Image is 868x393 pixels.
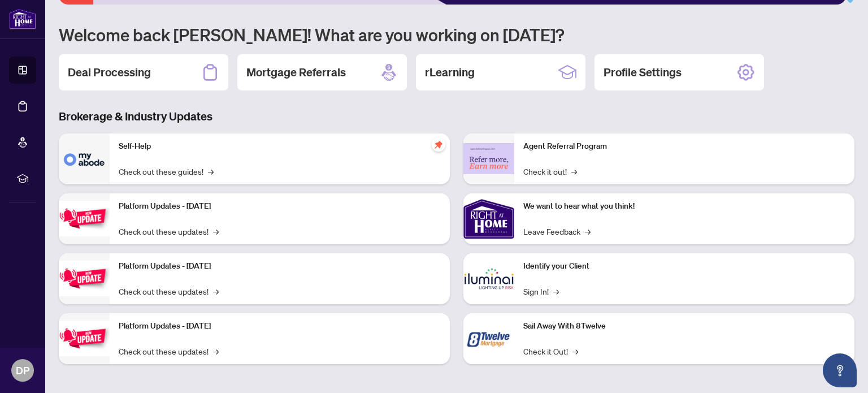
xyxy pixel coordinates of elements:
img: We want to hear what you think! [463,193,514,244]
span: → [553,285,559,297]
img: Identify your Client [463,253,514,304]
span: → [208,165,214,178]
p: We want to hear what you think! [523,200,845,213]
a: Check out these updates!→ [119,345,219,357]
a: Check out these updates!→ [119,225,219,237]
p: Platform Updates - [DATE] [119,320,441,332]
h2: Profile Settings [604,64,682,80]
h2: rLearning [425,64,475,80]
span: → [213,225,219,237]
h1: Welcome back [PERSON_NAME]! What are you working on [DATE]? [59,24,854,45]
h2: Mortgage Referrals [246,64,346,80]
img: Platform Updates - July 8, 2025 [59,261,110,296]
span: → [213,285,219,297]
img: Agent Referral Program [463,143,514,174]
p: Identify your Client [523,260,845,273]
p: Platform Updates - [DATE] [119,200,441,213]
span: → [572,345,578,357]
a: Check out these guides!→ [119,165,214,178]
img: Platform Updates - July 21, 2025 [59,201,110,236]
p: Sail Away With 8Twelve [523,320,845,332]
h3: Brokerage & Industry Updates [59,109,854,124]
a: Check it out!→ [523,165,577,178]
span: → [571,165,577,178]
span: pushpin [432,138,445,152]
a: Leave Feedback→ [523,225,591,237]
img: Self-Help [59,133,110,184]
span: DP [16,362,29,378]
img: Sail Away With 8Twelve [463,313,514,364]
img: logo [9,8,36,29]
span: → [213,345,219,357]
p: Self-Help [119,140,441,153]
p: Agent Referral Program [523,140,845,153]
button: Open asap [823,353,857,387]
a: Check it Out!→ [523,345,578,357]
img: Platform Updates - June 23, 2025 [59,321,110,356]
a: Sign In!→ [523,285,559,297]
a: Check out these updates!→ [119,285,219,297]
h2: Deal Processing [68,64,151,80]
p: Platform Updates - [DATE] [119,260,441,273]
span: → [585,225,591,237]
